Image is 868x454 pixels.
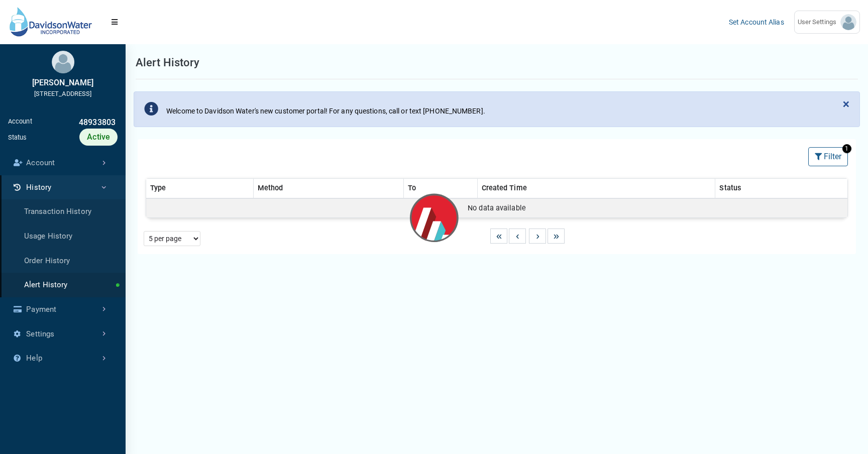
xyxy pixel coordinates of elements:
[354,147,514,307] img: loader
[8,133,27,142] div: Status
[136,54,199,71] h1: Alert History
[8,6,95,38] img: DEMO Logo
[144,231,200,246] select: Pagination dropdown
[146,179,254,198] th: Type
[166,106,485,117] div: Welcome to Davidson Water's new customer portal! For any questions, call or text [PHONE_NUMBER].
[509,229,526,244] button: Previous Page
[794,11,860,34] a: User Settings
[798,17,840,27] span: User Settings
[146,198,848,218] td: No data available
[103,13,126,31] button: Menu
[8,89,118,98] div: [STREET_ADDRESS]
[833,92,859,116] button: Close
[843,97,849,111] span: ×
[8,117,32,129] div: Account
[715,179,848,198] th: Status
[729,18,784,26] a: Set Account Alias
[253,179,403,198] th: Method
[477,179,715,198] th: Created Time
[8,77,118,89] div: [PERSON_NAME]
[808,147,848,166] button: Filter
[79,129,118,146] div: Active
[32,117,118,129] div: 48933803
[548,229,565,244] button: Last Page
[842,144,851,153] span: 1
[529,229,546,244] button: Next Page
